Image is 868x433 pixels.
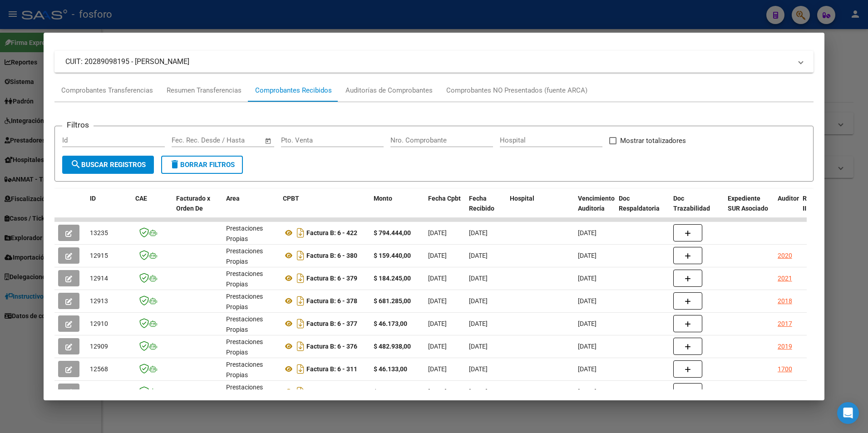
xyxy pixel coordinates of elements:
span: [DATE] [469,297,488,305]
div: 2020 [778,251,792,261]
datatable-header-cell: Retencion IIBB [799,189,835,229]
span: [DATE] [469,252,488,259]
span: [DATE] [469,365,488,373]
datatable-header-cell: Monto [370,189,424,229]
div: Comprobantes Transferencias [61,85,153,96]
span: [DATE] [428,388,447,395]
i: Descargar documento [295,294,306,308]
span: 12909 [90,343,108,350]
strong: Factura B: 6 - 379 [306,275,357,282]
i: Descargar documento [295,362,306,376]
span: Prestaciones Propias [226,315,263,333]
datatable-header-cell: Fecha Cpbt [424,189,465,229]
span: Borrar Filtros [169,161,235,169]
span: [DATE] [428,229,447,236]
strong: Factura B: 6 - 310 [306,388,357,395]
span: Mostrar totalizadores [620,135,686,146]
div: 2021 [778,273,792,284]
div: Comprobantes NO Presentados (fuente ARCA) [446,85,587,96]
datatable-header-cell: Doc Trazabilidad [670,189,724,229]
span: 12913 [90,297,108,305]
div: Comprobantes Recibidos [255,85,332,96]
span: Fecha Recibido [469,195,494,212]
span: Monto [374,195,392,202]
span: Buscar Registros [70,161,146,169]
span: Fecha Cpbt [428,195,461,202]
span: [DATE] [469,343,488,350]
span: [DATE] [428,365,447,373]
span: Retencion IIBB [803,195,832,212]
span: [DATE] [578,388,597,395]
strong: $ 482.938,00 [374,343,411,350]
span: [DATE] [578,252,597,259]
span: [DATE] [428,252,447,259]
strong: $ 184.245,00 [374,275,411,282]
strong: Factura B: 6 - 376 [306,343,357,350]
span: [DATE] [578,275,597,282]
strong: Factura B: 6 - 311 [306,365,357,373]
datatable-header-cell: Doc Respaldatoria [615,189,670,229]
datatable-header-cell: CAE [132,189,173,229]
datatable-header-cell: Facturado x Orden De [173,189,222,229]
span: CPBT [283,195,299,202]
mat-icon: delete [169,159,180,170]
div: Auditorías de Comprobantes [345,85,433,96]
i: Descargar documento [295,384,306,399]
span: [DATE] [578,229,597,236]
datatable-header-cell: ID [86,189,132,229]
div: 2019 [778,341,792,352]
strong: Factura B: 6 - 378 [306,297,357,305]
input: Start date [172,136,201,144]
datatable-header-cell: CPBT [279,189,370,229]
i: Descargar documento [295,226,306,240]
strong: Factura B: 6 - 422 [306,229,357,236]
span: Prestaciones Propias [226,247,263,265]
span: ID [90,195,96,202]
mat-icon: search [70,159,81,170]
span: Doc Respaldatoria [619,195,660,212]
span: [DATE] [578,297,597,305]
strong: $ 46.173,00 [374,320,407,327]
datatable-header-cell: Expediente SUR Asociado [724,189,774,229]
span: Expediente SUR Asociado [728,195,768,212]
span: [DATE] [578,320,597,327]
span: Prestaciones Propias [226,338,263,356]
div: Open Intercom Messenger [837,402,859,424]
span: CAE [135,195,147,202]
span: 12910 [90,320,108,327]
datatable-header-cell: Vencimiento Auditoría [574,189,615,229]
strong: $ 720.329,00 [374,388,411,395]
datatable-header-cell: Fecha Recibido [465,189,506,229]
span: [DATE] [428,297,447,305]
span: [DATE] [428,343,447,350]
input: End date [209,136,253,144]
span: 12568 [90,365,108,373]
span: Area [226,195,240,202]
strong: Factura B: 6 - 377 [306,320,357,327]
span: [DATE] [578,365,597,373]
span: Facturado x Orden De [176,195,210,212]
span: Prestaciones Propias [226,270,263,288]
i: Descargar documento [295,271,306,285]
div: 2018 [778,296,792,306]
span: 12915 [90,252,108,259]
mat-expansion-panel-header: CUIT: 20289098195 - [PERSON_NAME] [54,51,814,73]
span: Auditoria [778,195,804,202]
span: [DATE] [428,320,447,327]
div: 1700 [778,364,792,374]
i: Descargar documento [295,339,306,354]
i: Descargar documento [295,248,306,263]
button: Buscar Registros [62,156,154,174]
span: Prestaciones Propias [226,293,263,310]
datatable-header-cell: Hospital [506,189,574,229]
span: Prestaciones Propias [226,384,263,401]
div: Resumen Transferencias [167,85,242,96]
span: [DATE] [469,275,488,282]
div: 1701 [778,387,792,397]
span: [DATE] [469,229,488,236]
div: 2017 [778,319,792,329]
datatable-header-cell: Area [222,189,279,229]
button: Borrar Filtros [161,156,243,174]
h3: Filtros [62,119,94,131]
span: [DATE] [469,320,488,327]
